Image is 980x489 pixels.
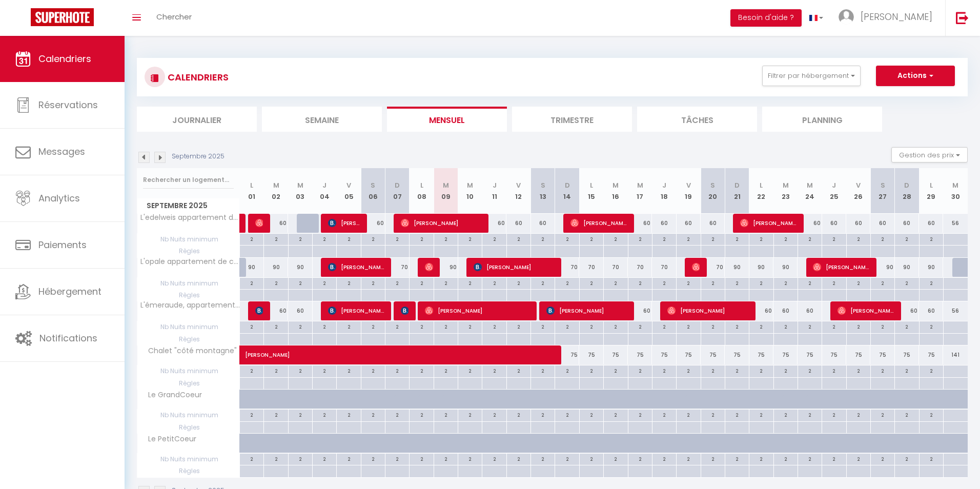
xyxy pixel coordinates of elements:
[39,332,97,344] span: Notifications
[612,180,619,190] abbr: M
[861,10,932,23] span: [PERSON_NAME]
[895,234,918,243] div: 2
[701,345,725,364] div: 75
[956,11,969,24] img: logout
[139,345,239,357] span: Chalet "côté montagne"
[701,321,725,331] div: 2
[773,301,798,320] div: 60
[798,168,822,214] th: 24
[652,365,676,375] div: 2
[240,168,264,214] th: 01
[555,321,579,331] div: 2
[322,180,326,190] abbr: J
[458,234,482,243] div: 2
[288,168,312,214] th: 03
[546,301,627,320] span: [PERSON_NAME]
[361,278,385,288] div: 2
[434,278,458,288] div: 2
[531,321,555,331] div: 2
[628,321,652,331] div: 2
[531,214,555,233] div: 60
[856,180,861,190] abbr: V
[822,168,846,214] th: 25
[677,168,701,214] th: 19
[822,345,846,364] div: 75
[337,278,360,288] div: 2
[919,258,943,277] div: 90
[337,234,360,243] div: 2
[652,278,676,288] div: 2
[38,238,87,251] span: Paiements
[798,365,822,375] div: 2
[401,213,481,233] span: [PERSON_NAME]
[604,365,627,375] div: 2
[677,365,700,375] div: 2
[881,180,885,190] abbr: S
[482,321,506,331] div: 2
[482,365,506,375] div: 2
[507,234,530,243] div: 2
[652,345,676,364] div: 75
[895,258,919,277] div: 90
[137,290,239,301] span: Règles
[385,365,409,375] div: 2
[264,321,288,331] div: 2
[749,168,773,214] th: 22
[930,180,933,190] abbr: L
[740,213,797,233] span: [PERSON_NAME]
[870,345,894,364] div: 75
[895,345,919,364] div: 75
[264,258,288,277] div: 90
[701,365,725,375] div: 2
[604,321,627,331] div: 2
[255,213,263,233] span: [PERSON_NAME]
[31,8,94,26] img: Super Booking
[749,278,773,288] div: 2
[264,168,288,214] th: 02
[555,234,579,243] div: 2
[847,234,870,243] div: 2
[677,345,701,364] div: 75
[425,301,529,320] span: [PERSON_NAME]
[240,258,264,277] div: 90
[822,321,846,331] div: 2
[328,257,384,277] span: [PERSON_NAME]
[250,180,253,190] abbr: L
[677,278,700,288] div: 2
[395,180,400,190] abbr: D
[139,258,241,266] span: L'opale appartement de charme à [PERSON_NAME] d'oisans
[264,234,288,243] div: 2
[137,378,239,389] span: Règles
[289,278,312,288] div: 2
[774,365,798,375] div: 2
[677,214,701,233] div: 60
[637,180,643,190] abbr: M
[371,180,375,190] abbr: S
[590,180,593,190] abbr: L
[565,180,570,190] abbr: D
[137,107,257,132] li: Journalier
[313,365,336,375] div: 2
[240,410,263,419] div: 2
[628,258,652,277] div: 70
[762,66,861,86] button: Filtrer par hébergement
[871,321,894,331] div: 2
[361,321,385,331] div: 2
[328,301,384,320] span: [PERSON_NAME]
[385,234,409,243] div: 2
[531,234,555,243] div: 2
[443,180,449,190] abbr: M
[328,213,360,233] span: [PERSON_NAME]
[677,321,700,331] div: 2
[555,258,579,277] div: 70
[783,180,789,190] abbr: M
[289,234,312,243] div: 2
[952,180,958,190] abbr: M
[264,410,288,419] div: 2
[346,180,351,190] abbr: V
[482,234,506,243] div: 2
[725,278,749,288] div: 2
[555,365,579,375] div: 2
[38,145,85,158] span: Messages
[730,9,802,27] button: Besoin d'aide ?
